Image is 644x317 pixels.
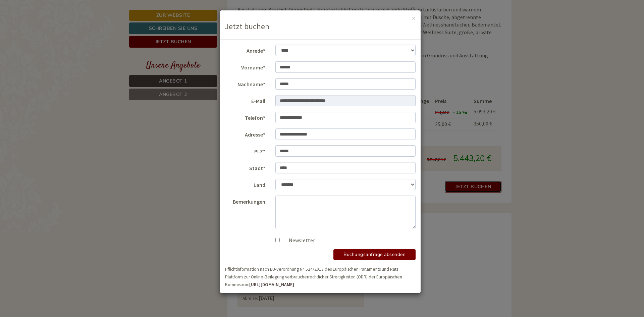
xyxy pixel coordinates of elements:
[220,95,270,105] label: E-Mail
[164,41,254,47] div: Sie
[220,196,270,206] label: Bemerkungen
[220,128,270,139] label: Adresse*
[220,61,270,71] label: Vorname*
[160,40,259,60] div: Gibt es eine Ladesäule für E-Fahrzeuge?
[224,177,264,189] button: Senden
[220,78,270,88] label: Nachname*
[225,22,416,31] h3: Jetzt buchen
[333,249,416,260] button: Buchungsanfrage absenden
[5,18,107,39] div: Guten Tag, wie können wir Ihnen helfen?
[220,162,270,172] label: Stadt*
[249,282,294,287] a: [URL][DOMAIN_NAME]
[220,179,270,189] label: Land
[10,33,103,37] small: 16:43
[225,266,402,287] small: Pflichtinformation nach EU-Verordnung Nr. 524/2013 des Europäischen Parlaments und Rats Plattform...
[120,5,144,16] div: [DATE]
[164,54,254,59] small: 16:44
[412,15,416,22] button: ×
[10,19,103,25] div: [GEOGRAPHIC_DATA]
[282,236,315,244] label: Newsletter
[220,45,270,55] label: Anrede*
[220,112,270,122] label: Telefon*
